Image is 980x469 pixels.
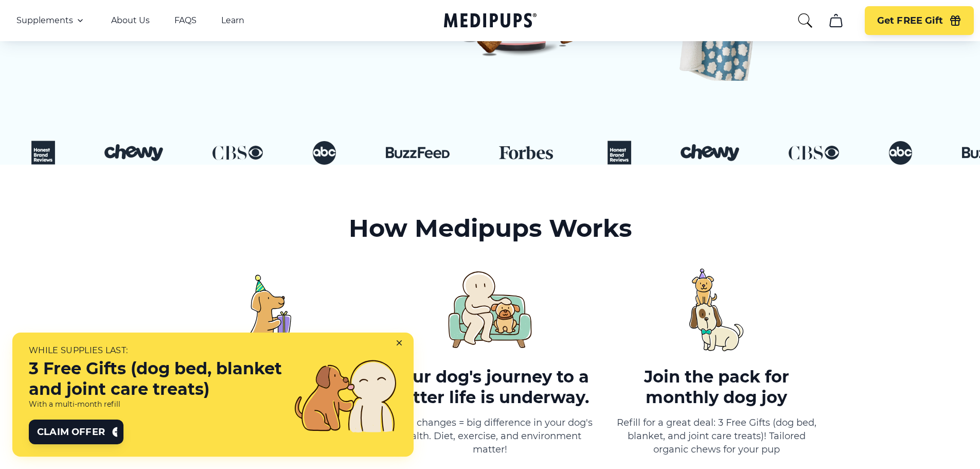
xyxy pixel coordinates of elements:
h2: How Medipups Works [153,214,828,242]
span: Get FREE Gift [877,15,943,27]
p: Refill for a great deal: 3 Free Gifts (dog bed, blanket, and joint care treats)! Tailored organic... [614,416,819,456]
a: Learn [221,15,244,26]
button: Supplements [16,14,86,27]
h5: While supplies last: [29,345,282,356]
p: Small changes = big difference in your dog's health. Diet, exercise, and environment matter! [387,416,593,456]
h3: 3 Free Gifts (dog bed, blanket and joint care treats) [29,358,282,399]
button: search [797,12,813,29]
a: FAQS [174,15,197,26]
button: Claim Offer [29,420,123,444]
button: cart [824,8,848,33]
button: Get FREE Gift [865,6,974,35]
span: Claim Offer [37,426,105,438]
span: Supplements [16,15,73,26]
h3: Join the pack for monthly dog joy [614,367,819,408]
a: About Us [111,15,150,26]
h3: Your dog's journey to a better life is underway. [387,367,593,408]
h6: With a multi-month refill [29,399,282,409]
a: Medipups [444,11,537,32]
